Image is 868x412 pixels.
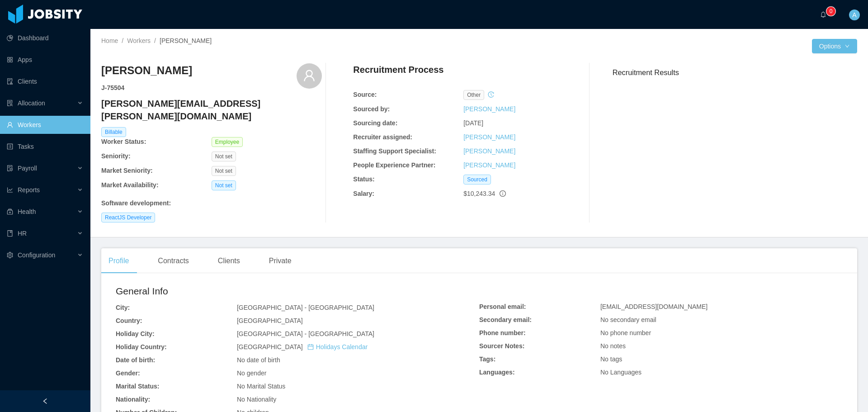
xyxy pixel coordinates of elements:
[463,119,483,127] span: [DATE]
[116,396,150,403] b: Nationality:
[463,147,515,155] a: [PERSON_NAME]
[212,152,236,161] span: Not set
[479,303,526,310] b: Personal email:
[212,137,243,147] span: Employee
[353,119,397,127] b: Sourcing date:
[101,152,131,160] b: Seniority:
[212,166,236,176] span: Not set
[7,29,83,47] a: icon: pie-chartDashboard
[600,303,708,310] span: [EMAIL_ADDRESS][DOMAIN_NAME]
[237,304,374,311] span: [GEOGRAPHIC_DATA] - [GEOGRAPHIC_DATA]
[353,91,377,98] b: Source:
[307,343,368,350] a: icon: calendarHolidays Calendar
[101,181,159,189] b: Market Availability:
[600,329,651,336] span: No phone number
[7,165,13,171] i: icon: file-protect
[463,133,515,141] a: [PERSON_NAME]
[7,230,13,237] i: icon: book
[116,284,479,298] h2: General Info
[116,343,167,350] b: Holiday Country:
[7,51,83,69] a: icon: appstoreApps
[262,248,299,274] div: Private
[479,369,515,376] b: Languages:
[237,369,266,377] span: No gender
[18,165,37,172] span: Payroll
[600,342,626,350] span: No notes
[7,100,13,106] i: icon: solution
[237,356,280,364] span: No date of birth
[212,180,236,190] span: Not set
[7,72,83,90] a: icon: auditClients
[479,316,532,323] b: Secondary email:
[600,316,656,323] span: No secondary email
[101,97,322,123] h4: [PERSON_NAME][EMAIL_ADDRESS][PERSON_NAME][DOMAIN_NAME]
[237,396,276,403] span: No Nationality
[7,252,13,258] i: icon: setting
[127,37,151,44] a: Workers
[154,37,156,44] span: /
[101,138,146,145] b: Worker Status:
[852,9,856,20] span: A
[812,39,857,53] button: Optionsicon: down
[101,37,118,44] a: Home
[479,329,526,336] b: Phone number:
[116,317,142,324] b: Country:
[353,105,390,113] b: Sourced by:
[18,208,36,215] span: Health
[600,369,642,376] span: No Languages
[7,116,83,134] a: icon: userWorkers
[353,133,412,141] b: Recruiter assigned:
[307,344,314,350] i: icon: calendar
[600,355,843,364] div: No tags
[463,190,495,197] span: $10,243.34
[353,190,374,197] b: Salary:
[488,91,494,98] i: icon: history
[18,186,40,194] span: Reports
[500,190,506,197] span: info-circle
[122,37,123,44] span: /
[101,199,171,207] b: Software development :
[820,11,826,18] i: icon: bell
[613,67,857,78] h3: Recruitment Results
[116,369,140,377] b: Gender:
[353,147,436,155] b: Staffing Support Specialist:
[101,63,192,78] h3: [PERSON_NAME]
[116,330,155,337] b: Holiday City:
[303,69,316,82] i: icon: user
[7,187,13,193] i: icon: line-chart
[237,317,303,324] span: [GEOGRAPHIC_DATA]
[353,161,435,169] b: People Experience Partner:
[463,105,515,113] a: [PERSON_NAME]
[463,90,484,100] span: other
[18,99,45,107] span: Allocation
[237,383,285,390] span: No Marital Status
[463,161,515,169] a: [PERSON_NAME]
[826,7,835,16] sup: 0
[7,137,83,156] a: icon: profileTasks
[101,84,124,91] strong: J- 75504
[463,175,491,185] span: Sourced
[479,355,495,363] b: Tags:
[151,248,196,274] div: Contracts
[101,213,155,223] span: ReactJS Developer
[237,343,368,350] span: [GEOGRAPHIC_DATA]
[479,342,524,350] b: Sourcer Notes:
[101,127,126,137] span: Billable
[116,304,130,311] b: City:
[101,167,153,174] b: Market Seniority:
[18,230,27,237] span: HR
[116,383,159,390] b: Marital Status:
[353,175,374,183] b: Status:
[211,248,247,274] div: Clients
[237,330,374,337] span: [GEOGRAPHIC_DATA] - [GEOGRAPHIC_DATA]
[160,37,212,44] span: [PERSON_NAME]
[116,356,155,364] b: Date of birth:
[18,251,55,259] span: Configuration
[101,248,136,274] div: Profile
[353,63,443,76] h4: Recruitment Process
[7,208,13,215] i: icon: medicine-box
